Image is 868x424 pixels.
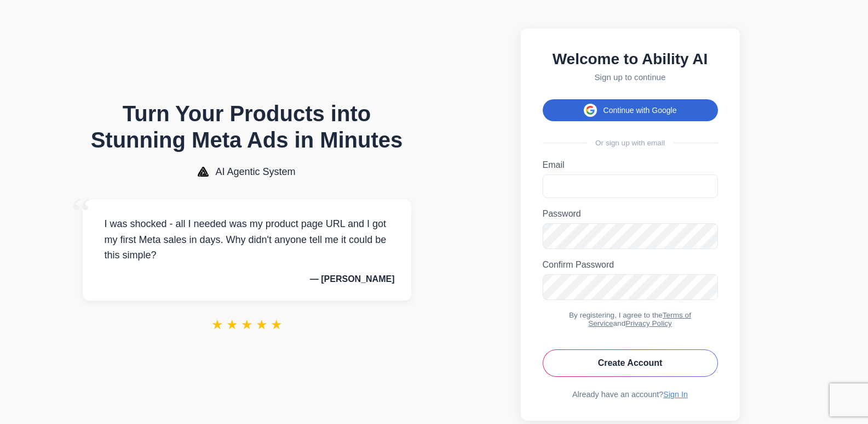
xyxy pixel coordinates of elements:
[588,311,691,327] a: Terms of Service
[543,72,718,82] p: Sign up to continue
[663,390,688,399] a: Sign In
[543,260,718,270] label: Confirm Password
[625,319,672,327] a: Privacy Policy
[543,390,718,399] div: Already have an account?
[543,99,718,121] button: Continue with Google
[226,317,238,332] span: ★
[211,317,223,332] span: ★
[543,349,718,377] button: Create Account
[83,100,411,153] h1: Turn Your Products into Stunning Meta Ads in Minutes
[543,160,718,170] label: Email
[241,317,253,332] span: ★
[215,166,295,178] span: AI Agentic System
[543,209,718,219] label: Password
[72,189,91,239] span: “
[271,317,283,332] span: ★
[99,274,395,284] p: — [PERSON_NAME]
[543,311,718,327] div: By registering, I agree to the and
[543,139,718,147] div: Or sign up with email
[256,317,268,332] span: ★
[543,50,718,68] h2: Welcome to Ability AI
[198,167,209,177] img: AI Agentic System Logo
[99,216,395,263] p: I was shocked - all I needed was my product page URL and I got my first Meta sales in days. Why d...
